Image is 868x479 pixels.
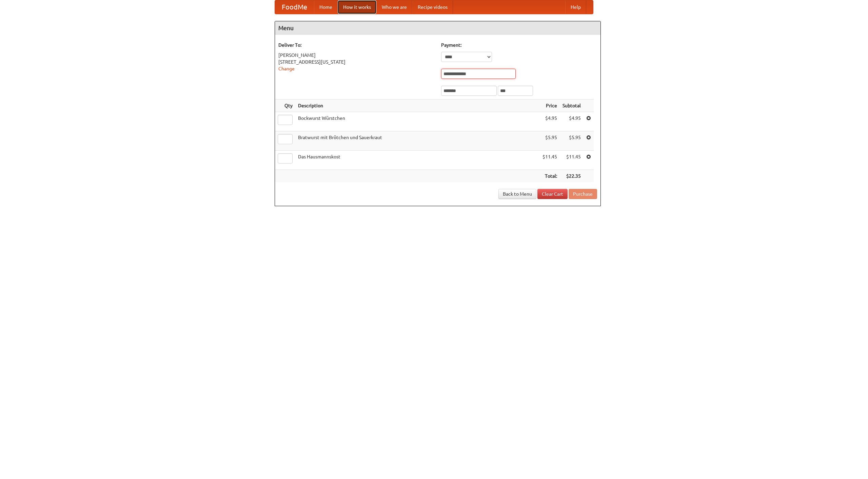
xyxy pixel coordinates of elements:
[569,189,597,199] button: Purchase
[560,112,584,131] td: $4.95
[275,100,295,112] th: Qty
[295,131,540,151] td: Bratwurst mit Brötchen und Sauerkraut
[412,0,453,14] a: Recipe videos
[376,0,412,14] a: Who we are
[560,131,584,151] td: $5.95
[560,170,584,182] th: $22.35
[560,151,584,170] td: $11.45
[540,170,560,182] th: Total:
[540,112,560,131] td: $4.95
[338,0,376,14] a: How it works
[565,0,586,14] a: Help
[560,100,584,112] th: Subtotal
[540,100,560,112] th: Price
[540,151,560,170] td: $11.45
[498,189,536,199] a: Back to Menu
[540,131,560,151] td: $5.95
[278,66,295,71] a: Change
[441,42,597,48] h5: Payment:
[278,42,434,48] h5: Deliver To:
[295,151,540,170] td: Das Hausmannskost
[314,0,338,14] a: Home
[537,189,568,199] a: Clear Cart
[275,21,600,35] h4: Menu
[278,52,434,59] div: [PERSON_NAME]
[295,112,540,131] td: Bockwurst Würstchen
[278,59,434,65] div: [STREET_ADDRESS][US_STATE]
[275,0,314,14] a: FoodMe
[295,100,540,112] th: Description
